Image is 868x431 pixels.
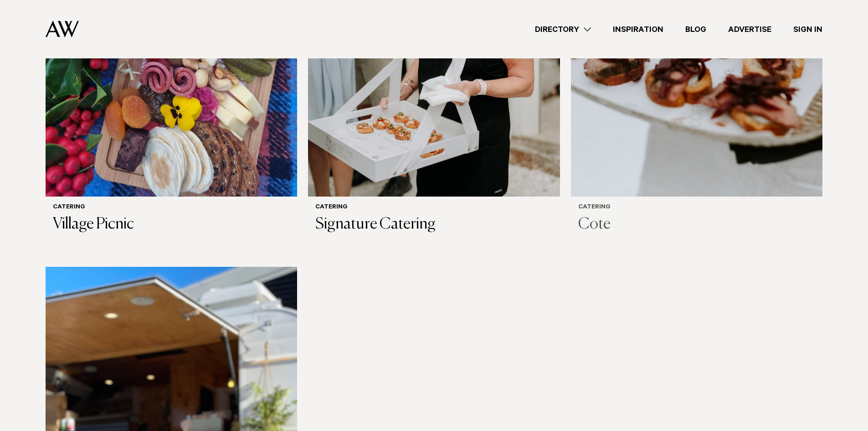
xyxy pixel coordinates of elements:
[782,23,833,36] a: Sign In
[315,204,552,212] h6: Catering
[524,23,602,36] a: Directory
[578,215,815,234] h3: Cote
[53,215,290,234] h3: Village Picnic
[315,215,552,234] h3: Signature Catering
[46,21,79,37] img: Auckland Weddings Logo
[602,23,674,36] a: Inspiration
[717,23,782,36] a: Advertise
[674,23,717,36] a: Blog
[578,204,815,212] h6: Catering
[53,204,290,212] h6: Catering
